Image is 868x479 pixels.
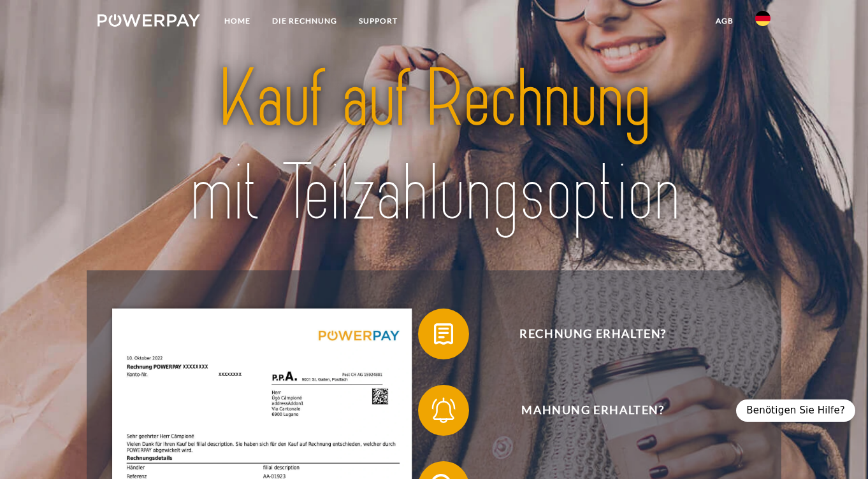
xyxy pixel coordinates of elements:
img: qb_bell.svg [428,394,459,426]
span: Rechnung erhalten? [437,309,749,359]
a: DIE RECHNUNG [261,10,348,32]
span: Mahnung erhalten? [437,385,749,436]
a: Home [213,10,261,32]
a: agb [705,10,744,32]
img: qb_bill.svg [428,318,459,350]
img: title-powerpay_de.svg [131,48,737,245]
img: logo-powerpay-white.svg [98,14,200,27]
a: SUPPORT [348,10,409,32]
img: de [755,11,770,26]
button: Rechnung erhalten? [418,309,749,359]
div: Benötigen Sie Hilfe? [736,399,855,422]
button: Mahnung erhalten? [418,385,749,436]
